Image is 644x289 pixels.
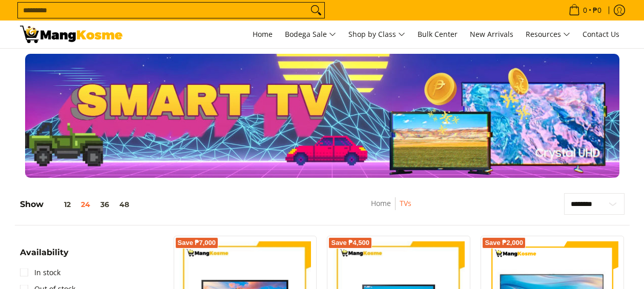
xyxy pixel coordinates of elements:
[76,200,95,209] button: 24
[470,29,513,39] span: New Arrivals
[418,29,458,39] span: Bulk Center
[521,20,575,48] a: Resources
[348,28,405,41] span: Shop by Class
[313,197,469,220] nav: Breadcrumbs
[465,20,518,48] a: New Arrivals
[285,28,336,41] span: Bodega Sale
[114,200,134,209] button: 48
[591,7,603,14] span: ₱0
[133,20,625,48] nav: Main Menu
[485,240,523,246] span: Save ₱2,000
[566,5,605,16] span: •
[44,200,76,209] button: 12
[331,240,369,246] span: Save ₱4,500
[247,20,278,48] a: Home
[343,20,410,48] a: Shop by Class
[526,28,570,41] span: Resources
[20,264,60,281] a: In stock
[20,26,122,43] img: TVs - Premium Television Brands l Mang Kosme
[20,249,69,264] summary: Open
[581,7,589,14] span: 0
[95,200,114,209] button: 36
[308,3,324,18] button: Search
[412,20,463,48] a: Bulk Center
[371,198,391,208] a: Home
[400,198,411,208] a: TVs
[178,240,216,246] span: Save ₱7,000
[280,20,341,48] a: Bodega Sale
[577,20,625,48] a: Contact Us
[583,29,619,39] span: Contact Us
[253,29,273,39] span: Home
[20,199,134,210] h5: Show
[20,249,69,257] span: Availability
